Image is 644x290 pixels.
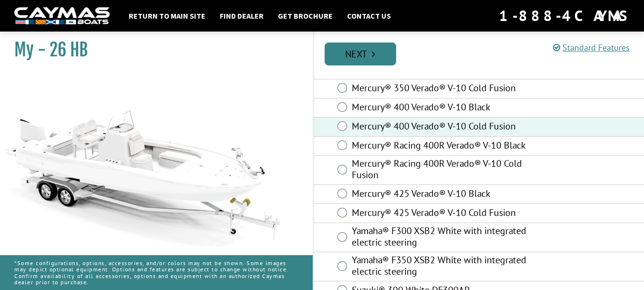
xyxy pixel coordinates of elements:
a: Return to main site [124,10,210,22]
a: Get Brochure [273,10,337,22]
label: Yamaha® F350 XSB2 White with integrated electric steering [352,254,527,279]
label: Mercury® 425 Verado® V-10 Cold Fusion [352,207,527,221]
label: Mercury® Racing 400R Verado® V-10 Cold Fusion [352,158,527,183]
label: Mercury® 400 Verado® V-10 Cold Fusion [352,120,527,134]
label: Mercury® 425 Verado® V-10 Black [352,188,527,202]
p: *Some configurations, options, accessories, and/or colors may not be shown. Some images may depic... [14,255,298,290]
a: Next [325,43,396,65]
img: white-logo-c9c8dbefe5ff5ceceb0f0178aa75bf4bb51f6bca0971e226c86eb53dfe498488.png [14,7,110,25]
a: Standard Features [553,42,630,53]
a: Contact Us [342,10,396,22]
h1: My - 26 HB [14,39,289,61]
label: Mercury® 350 Verado® V-10 Cold Fusion [352,82,527,96]
a: Find Dealer [215,10,268,22]
label: Mercury® 400 Verado® V-10 Black [352,101,527,115]
div: 1-888-4CAYMAS [499,5,630,26]
label: Yamaha® F300 XSB2 White with integrated electric steering [352,225,527,250]
label: Mercury® Racing 400R Verado® V-10 Black [352,140,527,153]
